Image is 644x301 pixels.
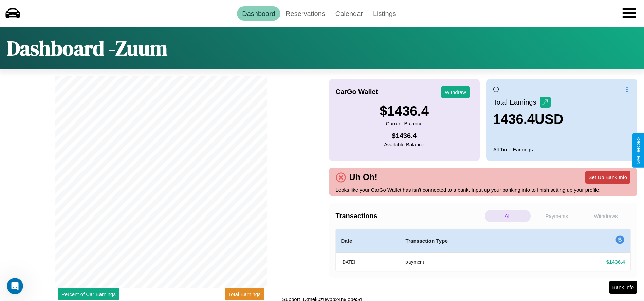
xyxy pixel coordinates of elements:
p: All [485,210,531,222]
p: Withdraws [583,210,629,222]
button: Percent of Car Earnings [58,288,119,300]
table: simple table [336,229,631,271]
h4: $ 1436.4 [384,132,424,140]
h4: Date [341,237,395,245]
iframe: Intercom live chat [7,278,23,294]
a: Listings [368,6,401,21]
p: Current Balance [380,119,429,128]
button: Bank Info [609,281,637,294]
a: Reservations [280,6,330,21]
button: Withdraw [441,86,470,98]
h3: 1436.4 USD [493,112,564,127]
h3: $ 1436.4 [380,104,429,119]
h4: CarGo Wallet [336,88,378,96]
p: Available Balance [384,140,424,149]
a: Calendar [330,6,368,21]
th: [DATE] [336,253,400,271]
th: payment [400,253,537,271]
button: Set Up Bank Info [585,171,630,184]
p: Total Earnings [493,96,540,108]
h4: Uh Oh! [346,172,381,182]
h4: Transaction Type [405,237,531,245]
p: All Time Earnings [493,145,630,154]
h1: Dashboard - Zuum [7,34,167,62]
button: Total Earnings [225,288,264,300]
a: Dashboard [237,6,280,21]
h4: Transactions [336,212,483,220]
h4: $ 1436.4 [606,258,625,265]
p: Looks like your CarGo Wallet has isn't connected to a bank. Input up your banking info to finish ... [336,185,631,194]
div: Give Feedback [636,137,641,164]
p: Payments [534,210,580,222]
